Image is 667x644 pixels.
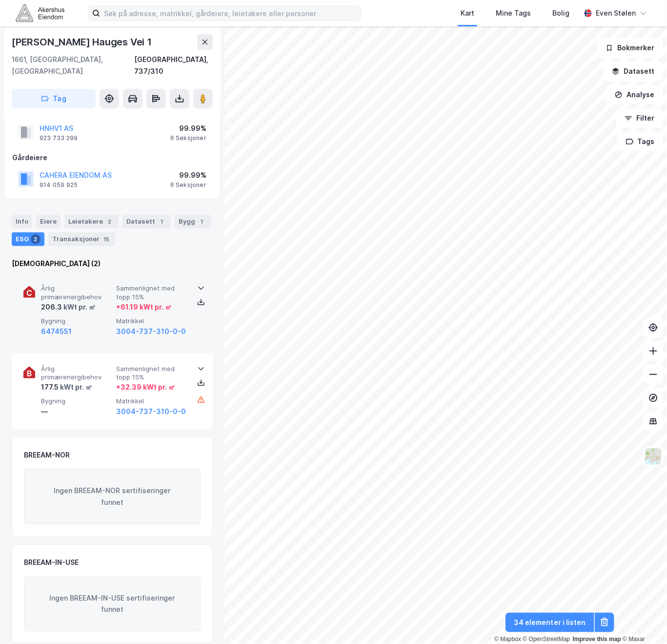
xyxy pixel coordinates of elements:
a: Mapbox [494,636,521,643]
div: BREEAM-IN-USE [24,557,79,568]
button: Analyse [606,85,663,104]
span: Årlig primærenergibehov [41,365,112,382]
div: Info [12,215,32,229]
button: 6474551 [41,326,72,337]
div: [DEMOGRAPHIC_DATA] (2) [12,258,213,270]
div: [PERSON_NAME] Hauges Vei 1 [12,34,154,50]
span: Bygning [41,397,112,405]
div: 914 059 925 [40,181,78,189]
div: Eiere [36,215,61,229]
div: ESG [12,232,44,246]
button: Filter [616,108,663,128]
div: 99.99% [170,123,206,134]
div: + 32.39 kWt pr. ㎡ [116,381,175,393]
div: Ingen BREEAM-IN-USE sertifiseringer funnet [24,576,201,632]
span: Årlig primærenergibehov [41,284,112,301]
button: 34 elementer i listen [505,613,594,632]
div: 2 [105,217,115,227]
div: 177.5 [41,381,92,393]
button: Datasett [604,62,663,81]
div: Bygg [175,215,211,229]
div: + 61.19 kWt pr. ㎡ [116,301,172,313]
div: [GEOGRAPHIC_DATA], 737/310 [135,54,213,77]
span: Bygning [41,317,112,325]
button: Tag [12,89,96,108]
div: Even Stølen [596,7,636,19]
img: Z [644,447,663,466]
div: Kontrollprogram for chat [618,597,667,644]
div: Mine Tags [496,7,531,19]
button: Bokmerker [597,38,663,58]
div: 99.99% [170,169,206,181]
a: OpenStreetMap [523,636,570,643]
div: 923 733 299 [40,134,78,142]
button: 3004-737-310-0-0 [116,406,186,417]
div: 1 [157,217,167,227]
span: Sammenlignet med topp 15% [116,365,187,382]
div: Transaksjoner [48,232,115,246]
div: Datasett [122,215,171,229]
div: Gårdeiere [12,152,212,164]
div: kWt pr. ㎡ [62,301,96,313]
div: Bolig [552,7,569,19]
img: akershus-eiendom-logo.9091f326c980b4bce74ccdd9f866810c.svg [16,4,64,21]
button: 3004-737-310-0-0 [116,326,186,337]
button: Tags [618,132,663,151]
input: Søk på adresse, matrikkel, gårdeiere, leietakere eller personer [100,6,361,21]
div: 2 [31,234,40,244]
div: 1661, [GEOGRAPHIC_DATA], [GEOGRAPHIC_DATA] [12,54,135,77]
div: kWt pr. ㎡ [59,381,92,393]
div: 1 [197,217,207,227]
div: 206.3 [41,301,96,313]
div: Kart [461,7,474,19]
iframe: Chat Widget [618,597,667,644]
div: 15 [101,234,111,244]
a: Improve this map [573,636,621,643]
div: 6 Seksjoner [170,181,206,189]
span: Matrikkel [116,397,187,405]
span: Sammenlignet med topp 15% [116,284,187,301]
div: Leietakere [64,215,119,229]
div: 6 Seksjoner [170,134,206,142]
div: BREEAM-NOR [24,449,70,461]
div: — [41,406,112,417]
span: Matrikkel [116,317,187,325]
div: Ingen BREEAM-NOR sertifiseringer funnet [24,469,201,524]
